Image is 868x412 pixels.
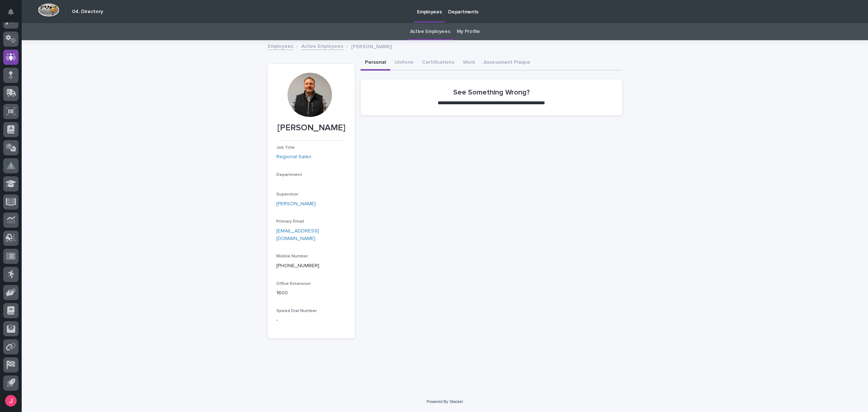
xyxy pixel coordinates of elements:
[276,316,346,324] p: -
[276,200,316,208] a: [PERSON_NAME]
[268,42,293,50] a: Employees
[426,399,463,404] a: Powered By Stacker
[276,289,346,297] p: 1600
[276,254,308,258] span: Mobile Number
[276,192,298,197] span: Supervisor
[418,55,459,71] button: Certifications
[301,42,343,50] a: Active Employees
[361,55,390,71] button: Personal
[9,9,18,20] div: Notifications
[276,228,319,241] a: [EMAIL_ADDRESS][DOMAIN_NAME]
[276,153,311,161] a: Regional Sales
[38,3,59,17] img: Workspace Logo
[276,309,317,313] span: Speed Dial Number
[3,4,18,20] button: Notifications
[453,88,530,97] h2: See Something Wrong?
[390,55,418,71] button: Uniform
[276,146,295,150] span: Job Title
[459,55,479,71] button: Work
[276,263,319,268] a: [PHONE_NUMBER]
[410,23,450,40] a: Active Employees
[351,42,392,50] p: [PERSON_NAME]
[276,282,311,286] span: Office Extension
[3,393,18,408] button: users-avatar
[276,173,302,177] span: Department
[72,9,103,15] h2: 04. Directory
[276,219,304,224] span: Primary Email
[276,123,346,133] p: [PERSON_NAME]
[479,55,535,71] button: Assessment Plaque
[457,23,480,40] a: My Profile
